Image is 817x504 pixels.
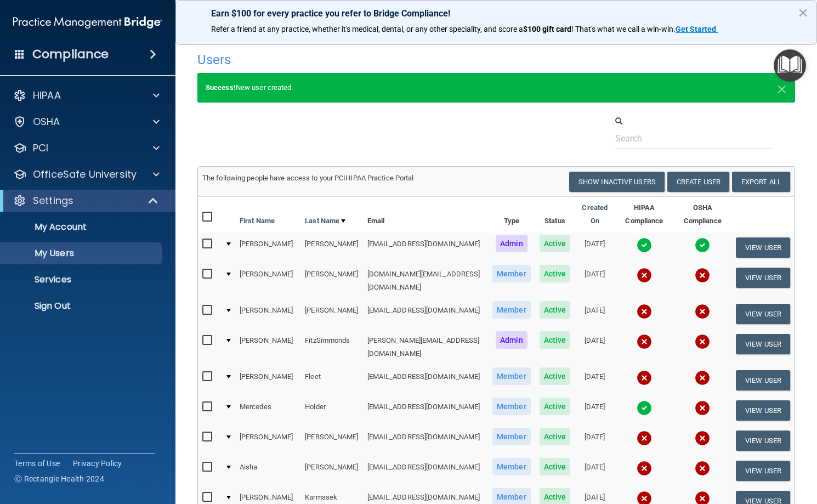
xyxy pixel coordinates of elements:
td: Mercedes [235,395,300,426]
td: [EMAIL_ADDRESS][DOMAIN_NAME] [363,233,488,263]
span: Member [492,428,531,445]
td: [DATE] [575,329,615,365]
img: cross.ca9f0e7f.svg [637,431,652,446]
button: View User [736,461,790,481]
img: cross.ca9f0e7f.svg [695,461,710,476]
span: Active [540,265,571,282]
span: Member [492,265,531,282]
p: OSHA [33,115,60,128]
img: tick.e7d51cea.svg [695,237,710,253]
td: [PERSON_NAME] [300,299,362,329]
td: [EMAIL_ADDRESS][DOMAIN_NAME] [363,395,488,426]
a: HIPAA [13,89,160,102]
p: HIPAA [33,89,61,102]
td: [DATE] [575,299,615,329]
p: Settings [33,194,73,207]
td: [DATE] [575,456,615,486]
span: Member [492,301,531,319]
span: Active [540,428,571,445]
button: View User [736,334,790,354]
span: Active [540,398,571,415]
button: Close [798,4,808,21]
img: cross.ca9f0e7f.svg [695,431,710,446]
a: Get Started [676,25,718,33]
img: cross.ca9f0e7f.svg [695,268,710,283]
th: Type [488,197,535,233]
span: Active [540,331,571,349]
td: [DATE] [575,426,615,456]
span: Active [540,367,571,385]
td: [PERSON_NAME] [300,456,362,486]
a: OfficeSafe University [13,168,160,181]
a: Settings [13,194,159,207]
input: Search [615,128,771,149]
button: View User [736,304,790,324]
td: [PERSON_NAME] [235,329,300,365]
th: Status [535,197,575,233]
span: Admin [496,331,527,349]
td: Holder [300,395,362,426]
td: [PERSON_NAME] [235,426,300,456]
strong: Get Started [676,25,716,33]
strong: $100 gift card [523,25,571,33]
td: [PERSON_NAME][EMAIL_ADDRESS][DOMAIN_NAME] [363,329,488,365]
a: Privacy Policy [73,458,122,469]
a: Terms of Use [14,458,60,469]
img: cross.ca9f0e7f.svg [695,304,710,319]
td: FitzSimmonds [300,329,362,365]
span: Refer a friend at any practice, whether it's medical, dental, or any other speciality, and score a [211,25,523,33]
a: OSHA [13,115,160,128]
span: Member [492,458,531,475]
td: [DATE] [575,263,615,299]
th: OSHA Compliance [674,197,732,233]
p: My Account [7,222,157,233]
p: My Users [7,248,157,259]
span: × [777,77,787,99]
td: Fleet [300,365,362,395]
img: cross.ca9f0e7f.svg [637,334,652,349]
td: [PERSON_NAME] [235,299,300,329]
td: [DATE] [575,395,615,426]
p: Sign Out [7,301,157,312]
p: PCI [33,141,48,155]
img: cross.ca9f0e7f.svg [637,370,652,386]
button: View User [736,400,790,421]
td: [EMAIL_ADDRESS][DOMAIN_NAME] [363,365,488,395]
button: Close [777,81,787,94]
td: [DOMAIN_NAME][EMAIL_ADDRESS][DOMAIN_NAME] [363,263,488,299]
span: Ⓒ Rectangle Health 2024 [14,473,104,484]
td: [DATE] [575,233,615,263]
img: cross.ca9f0e7f.svg [695,370,710,386]
td: [EMAIL_ADDRESS][DOMAIN_NAME] [363,426,488,456]
span: Active [540,235,571,252]
p: Services [7,274,157,285]
td: [EMAIL_ADDRESS][DOMAIN_NAME] [363,299,488,329]
span: Member [492,367,531,385]
button: Show Inactive Users [569,172,665,192]
span: Member [492,398,531,415]
a: PCI [13,141,160,155]
img: cross.ca9f0e7f.svg [695,334,710,349]
strong: Success! [206,83,236,92]
span: Admin [496,235,527,252]
td: [EMAIL_ADDRESS][DOMAIN_NAME] [363,456,488,486]
img: cross.ca9f0e7f.svg [637,268,652,283]
a: Last Name [305,214,345,228]
a: First Name [240,214,275,228]
img: tick.e7d51cea.svg [637,400,652,416]
h4: Compliance [32,47,109,62]
th: HIPAA Compliance [615,197,673,233]
h4: Users [197,53,539,67]
td: [PERSON_NAME] [235,365,300,395]
p: Earn $100 for every practice you refer to Bridge Compliance! [211,8,781,19]
img: PMB logo [13,12,162,33]
td: [PERSON_NAME] [300,233,362,263]
p: OfficeSafe University [33,168,137,181]
img: cross.ca9f0e7f.svg [637,304,652,319]
button: Open Resource Center [774,49,806,82]
img: cross.ca9f0e7f.svg [637,461,652,476]
th: Email [363,197,488,233]
td: [PERSON_NAME] [300,263,362,299]
div: New user created. [197,73,795,103]
span: ! That's what we call a win-win. [571,25,676,33]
